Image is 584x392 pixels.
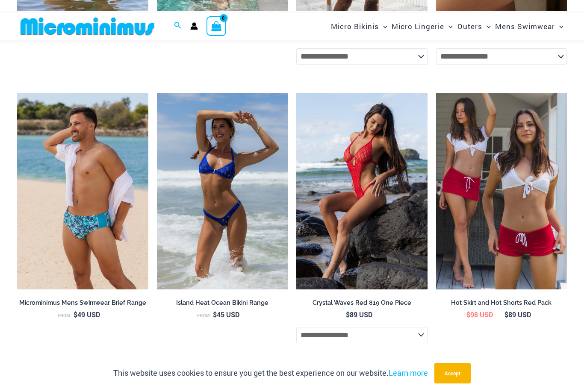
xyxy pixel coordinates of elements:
a: Island Heat Ocean 359 Top 439 Bottom 01Island Heat Ocean 359 Top 439 Bottom 04Island Heat Ocean 3... [157,93,288,290]
span: $ [466,310,470,319]
span: Menu Toggle [379,15,387,37]
a: Micro BikinisMenu ToggleMenu Toggle [329,15,389,37]
bdi: 45 USD [213,310,239,319]
nav: Site Navigation [327,14,567,38]
span: Mens Swimwear [495,15,555,37]
h2: Crystal Waves Red 819 One Piece [296,299,428,307]
h2: Hot Skirt and Hot Shorts Red Pack [436,299,567,307]
a: Micro LingerieMenu ToggleMenu Toggle [389,15,455,37]
h2: Microminimus Mens Swimwear Brief Range [17,299,148,307]
bdi: 89 USD [504,310,531,319]
span: From: [58,312,71,318]
a: OutersMenu ToggleMenu Toggle [455,15,493,37]
a: Account icon link [190,22,198,30]
img: Hamilton Blue Multi 006 Brief 01 [17,93,148,290]
span: Micro Lingerie [392,15,444,37]
a: Island Heat Ocean Bikini Range [157,299,288,310]
span: $ [504,310,508,319]
a: View Shopping Cart, empty [206,16,226,36]
span: Micro Bikinis [331,15,379,37]
a: Hamilton Blue Multi 006 Brief 01Hamilton Blue Multi 006 Brief 03Hamilton Blue Multi 006 Brief 03 [17,93,148,290]
span: $ [213,310,217,319]
img: Island Heat Ocean 359 Top 439 Bottom 01 [157,93,288,290]
span: Menu Toggle [482,15,491,37]
span: From: [197,312,211,318]
p: This website uses cookies to ensure you get the best experience on our website. [113,367,428,380]
bdi: 89 USD [346,310,372,319]
span: Menu Toggle [444,15,453,37]
span: $ [74,310,77,319]
bdi: 49 USD [74,310,100,319]
a: Hot Skirt and Hot Shorts Red Pack [436,299,567,310]
a: Microminimus Mens Swimwear Brief Range [17,299,148,310]
img: shorts and skirt pack 1 [436,93,567,290]
img: Crystal Waves Red 819 One Piece 04 [296,93,428,290]
a: Search icon link [174,21,182,32]
img: MM SHOP LOGO FLAT [17,17,158,36]
a: Learn more [389,368,428,378]
a: Crystal Waves Red 819 One Piece [296,299,428,310]
a: shorts and skirt pack 1Hot Skirt Red 507 Skirt 10Hot Skirt Red 507 Skirt 10 [436,93,567,290]
h2: Island Heat Ocean Bikini Range [157,299,288,307]
span: $ [346,310,350,319]
a: Crystal Waves Red 819 One Piece 04Crystal Waves Red 819 One Piece 03Crystal Waves Red 819 One Pie... [296,93,428,290]
a: Mens SwimwearMenu ToggleMenu Toggle [493,15,566,37]
span: Menu Toggle [555,15,563,37]
button: Accept [434,363,471,383]
span: Outers [457,15,482,37]
bdi: 98 USD [466,310,493,319]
